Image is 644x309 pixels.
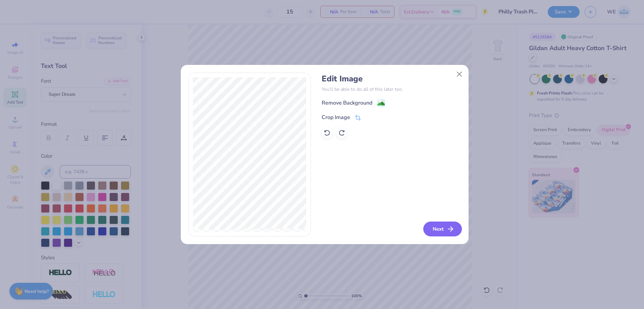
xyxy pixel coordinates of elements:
[322,113,350,121] div: Crop Image
[322,74,461,84] h4: Edit Image
[322,86,461,93] p: You’ll be able to do all of this later too.
[423,222,462,236] button: Next
[322,99,372,107] div: Remove Background
[453,68,466,81] button: Close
